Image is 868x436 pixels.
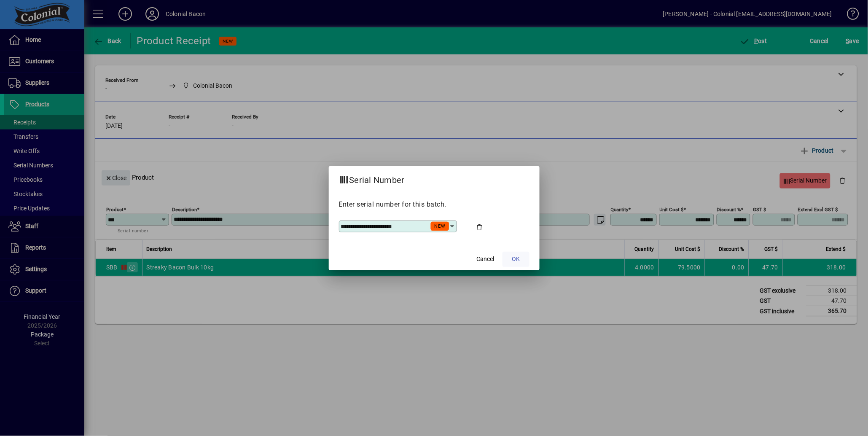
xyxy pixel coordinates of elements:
[503,252,529,267] button: OK
[339,199,529,210] p: Enter serial number for this batch.
[512,255,520,264] span: OK
[329,166,415,191] h2: Serial Number
[472,252,499,267] button: Cancel
[477,255,494,264] span: Cancel
[434,223,446,229] span: NEW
